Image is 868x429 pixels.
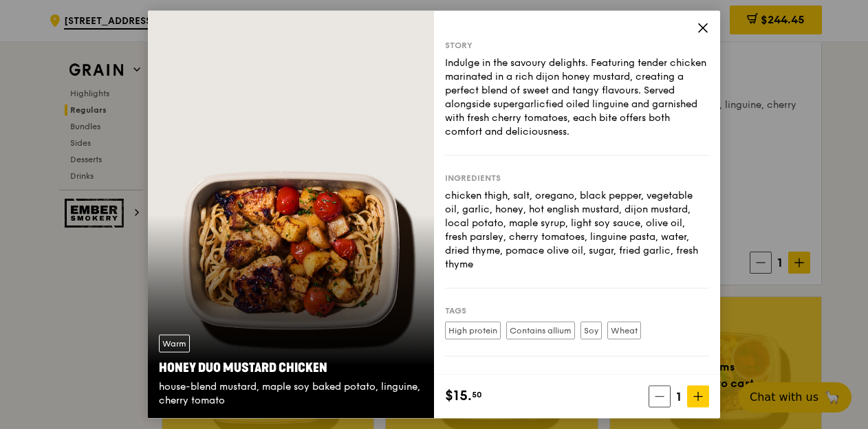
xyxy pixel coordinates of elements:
span: 50 [472,388,482,399]
label: Contains allium [506,322,575,340]
div: Warm [159,334,190,352]
label: Soy [581,322,602,340]
div: Ingredients [445,173,709,184]
label: Wheat [607,322,641,340]
div: Indulge in the savoury delights. Featuring tender chicken marinated in a rich dijon honey mustard... [445,56,709,139]
div: house-blend mustard, maple soy baked potato, linguine, cherry tomato [159,379,423,407]
div: Nutritional info [445,373,709,384]
label: High protein [445,322,501,340]
div: chicken thigh, salt, oregano, black pepper, vegetable oil, garlic, honey, hot english mustard, di... [445,189,709,272]
span: $15. [445,385,472,406]
div: Story [445,40,709,51]
div: Honey Duo Mustard Chicken [159,357,423,377]
span: 1 [671,386,687,406]
div: Tags [445,305,709,316]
